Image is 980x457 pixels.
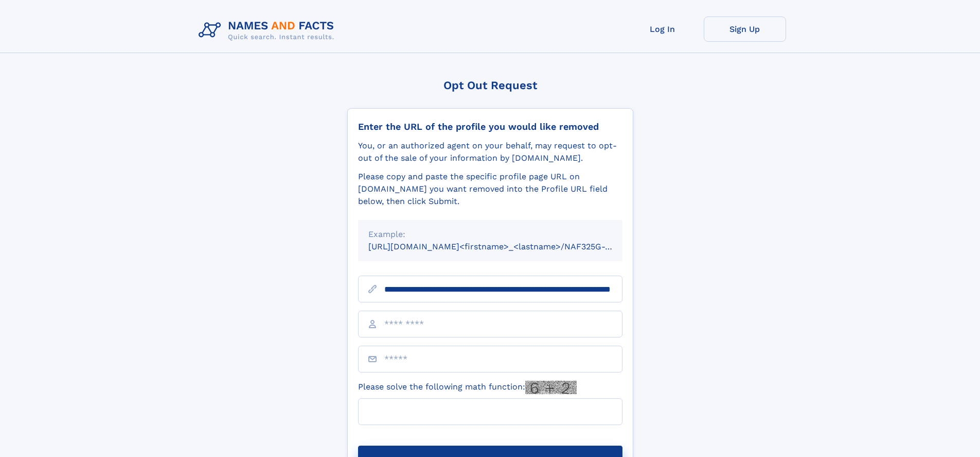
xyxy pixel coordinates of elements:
[358,381,577,394] label: Please solve the following math function:
[704,16,786,42] a: Sign Up
[358,140,622,164] div: You, or an authorized agent on your behalf, may request to opt-out of the sale of your informatio...
[621,16,704,42] a: Log In
[347,79,633,92] div: Opt Out Request
[358,171,622,208] div: Please copy and paste the specific profile page URL on [DOMAIN_NAME] you want removed into the Pr...
[358,121,622,132] div: Enter the URL of the profile you would like removed
[194,16,343,44] img: Logo Names and Facts
[368,242,642,251] small: [URL][DOMAIN_NAME]<firstname>_<lastname>/NAF325G-xxxxxxxx
[368,228,612,241] div: Example:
